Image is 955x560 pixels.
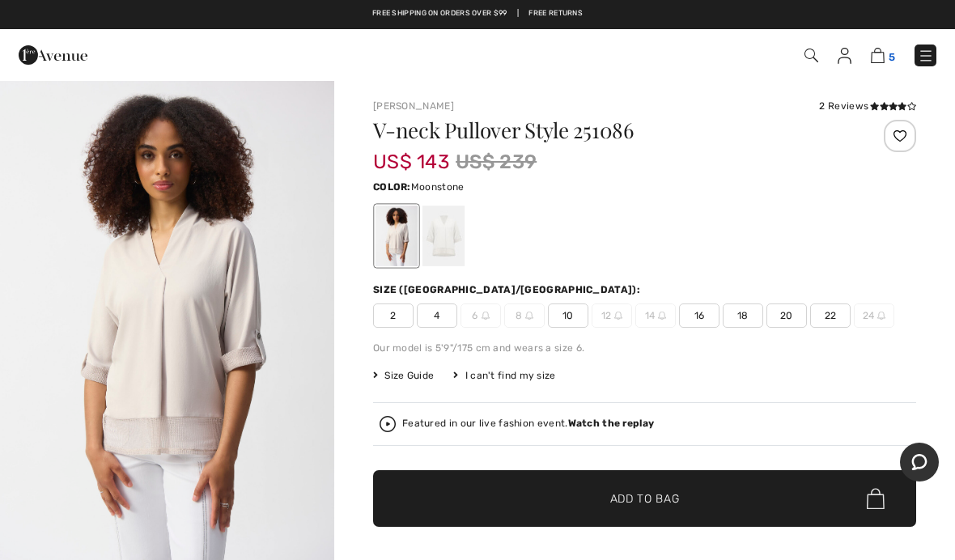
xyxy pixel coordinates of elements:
[373,368,434,383] span: Size Guide
[871,48,885,63] img: Shopping Bag
[871,45,895,65] a: 5
[453,368,555,383] div: I can't find my size
[592,303,632,328] span: 12
[810,303,851,328] span: 22
[877,312,885,320] img: ring-m.svg
[402,418,654,429] div: Featured in our live fashion event.
[380,416,396,432] img: Watch the replay
[528,8,583,19] a: Free Returns
[766,303,807,328] span: 20
[372,8,507,19] a: Free shipping on orders over $99
[373,470,916,527] button: Add to Bag
[373,282,643,297] div: Size ([GEOGRAPHIC_DATA]/[GEOGRAPHIC_DATA]):
[804,49,818,62] img: Search
[658,312,666,320] img: ring-m.svg
[373,181,411,193] span: Color:
[819,99,916,113] div: 2 Reviews
[918,48,934,64] img: Menu
[525,312,533,320] img: ring-m.svg
[889,51,895,63] span: 5
[635,303,676,328] span: 14
[373,303,414,328] span: 2
[461,303,501,328] span: 6
[373,100,454,112] a: [PERSON_NAME]
[854,303,894,328] span: 24
[504,303,545,328] span: 8
[422,206,465,266] div: Vanilla
[867,488,885,509] img: Bag.svg
[568,418,655,429] strong: Watch the replay
[482,312,490,320] img: ring-m.svg
[614,312,622,320] img: ring-m.svg
[373,134,449,173] span: US$ 143
[900,443,939,483] iframe: Opens a widget where you can chat to one of our agents
[610,490,680,507] span: Add to Bag
[517,8,519,19] span: |
[679,303,719,328] span: 16
[373,341,916,355] div: Our model is 5'9"/175 cm and wears a size 6.
[548,303,588,328] span: 10
[19,46,87,62] a: 1ère Avenue
[456,147,537,176] span: US$ 239
[373,120,826,141] h1: V-neck Pullover Style 251086
[376,206,418,266] div: Moonstone
[411,181,465,193] span: Moonstone
[19,39,87,71] img: 1ère Avenue
[417,303,457,328] span: 4
[723,303,763,328] span: 18
[838,48,851,64] img: My Info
